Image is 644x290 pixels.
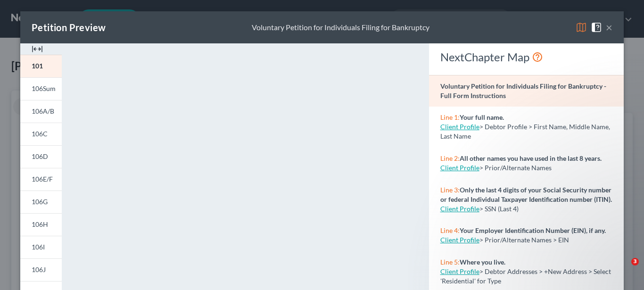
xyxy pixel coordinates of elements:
[20,55,62,77] a: 101
[32,198,48,206] span: 106G
[606,22,612,33] button: ×
[440,236,479,244] a: Client Profile
[20,236,62,258] a: 106I
[32,265,46,273] span: 106J
[32,220,48,228] span: 106H
[20,100,62,123] a: 106A/B
[20,258,62,281] a: 106J
[440,154,460,162] span: Line 2:
[460,258,505,266] strong: Where you live.
[20,191,62,213] a: 106G
[20,123,62,145] a: 106C
[20,77,62,100] a: 106Sum
[440,164,479,172] a: Client Profile
[20,145,62,168] a: 106D
[32,243,45,251] span: 106I
[440,123,479,131] a: Client Profile
[460,154,602,162] strong: All other names you have used in the last 8 years.
[32,84,56,92] span: 106Sum
[32,43,43,55] img: expand-e0f6d898513216a626fdd78e52531dac95497ffd26381d4c15ee2fc46db09dca.svg
[440,82,606,99] strong: Voluntary Petition for Individuals Filing for Bankruptcy - Full Form Instructions
[612,258,635,281] iframe: Intercom live chat
[440,267,611,285] span: > Debtor Addresses > +New Address > Select 'Residential' for Type
[440,267,479,275] a: Client Profile
[32,175,53,183] span: 106E/F
[20,213,62,236] a: 106H
[440,50,612,65] div: NextChapter Map
[591,22,602,33] img: help-close-5ba153eb36485ed6c1ea00a893f15db1cb9b99d6cae46e1a8edb6c62d00a1a76.svg
[631,258,639,265] span: 3
[440,113,460,121] span: Line 1:
[32,62,43,70] span: 101
[440,123,610,140] span: > Debtor Profile > First Name, Middle Name, Last Name
[460,226,606,234] strong: Your Employer Identification Number (EIN), if any.
[440,226,460,234] span: Line 4:
[576,22,587,33] img: map-eea8200ae884c6f1103ae1953ef3d486a96c86aabb227e865a55264e3737af1f.svg
[32,130,48,138] span: 106C
[440,205,479,213] a: Client Profile
[440,258,460,266] span: Line 5:
[32,21,106,34] div: Petition Preview
[479,164,552,172] span: > Prior/Alternate Names
[440,186,612,203] strong: Only the last 4 digits of your Social Security number or federal Individual Taxpayer Identificati...
[20,168,62,191] a: 106E/F
[32,152,48,160] span: 106D
[32,107,54,115] span: 106A/B
[460,113,504,121] strong: Your full name.
[252,22,429,33] div: Voluntary Petition for Individuals Filing for Bankruptcy
[440,186,460,194] span: Line 3:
